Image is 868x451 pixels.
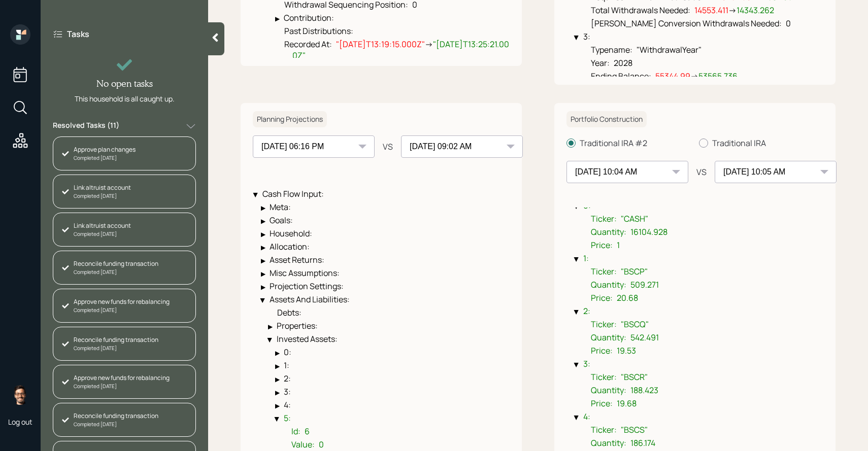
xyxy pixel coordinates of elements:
[621,424,648,435] span: "BSCS"
[737,5,774,16] span: 14343.262
[284,12,334,23] span: Contribution :
[591,319,617,330] span: Ticker :
[591,18,782,29] span: [PERSON_NAME] Conversion Withdrawals Needed :
[274,417,280,422] div: ▶
[591,398,613,409] span: Price :
[637,44,702,55] span: "WithdrawalYear"
[284,373,291,384] span: 2 :
[270,294,350,305] span: Assets And Liabilities :
[425,39,433,50] span: →
[583,305,590,317] span: 2 :
[583,358,590,369] span: 3 :
[284,412,291,424] span: 5 :
[617,239,620,251] span: 1
[305,426,310,437] span: 6
[277,333,338,344] span: Invested Assets :
[566,137,691,149] label: Traditional IRA #2
[67,28,89,40] label: Tasks
[583,411,590,422] span: 4 :
[253,111,327,128] h6: Planning Projections
[270,254,324,265] span: Asset Returns :
[591,437,626,448] span: Quantity :
[261,204,265,211] div: ▶
[270,267,340,279] span: Misc Assumptions :
[74,192,131,200] div: Completed [DATE]
[275,389,280,396] div: ▶
[591,239,613,251] span: Price :
[270,215,293,226] span: Goals :
[573,310,580,315] div: ▶
[261,244,265,251] div: ▶
[383,141,393,153] div: VS
[621,213,648,224] span: "CASH"
[266,338,273,342] div: ▶
[259,298,266,303] div: ▶
[270,228,312,239] span: Household :
[573,415,580,420] div: ▶
[261,284,265,290] div: ▶
[591,345,613,356] span: Price :
[573,363,580,367] div: ▶
[284,39,332,50] span: Recorded At :
[74,383,170,390] div: Completed [DATE]
[284,399,291,410] span: 4 :
[621,266,648,277] span: "BSCP"
[591,332,626,343] span: Quantity :
[252,193,259,197] div: ▶
[74,145,136,154] div: Approve plan changes
[583,31,590,42] span: 3 :
[74,297,170,306] div: Approve new funds for rebalancing
[53,120,119,132] label: Resolved Tasks ( 11 )
[284,360,289,371] span: 1 :
[591,385,626,396] span: Quantity :
[275,350,280,356] div: ▶
[74,268,158,276] div: Completed [DATE]
[291,426,301,437] span: Id :
[284,386,291,397] span: 3 :
[74,411,158,421] div: Reconcile funding transaction
[591,5,690,16] span: Total Withdrawals Needed :
[270,281,344,292] span: Projection Settings :
[698,71,738,82] span: 53565.736
[573,257,580,262] div: ▶
[292,39,509,61] span: "[DATE]T13:25:21.000Z"
[591,266,617,277] span: Ticker :
[591,226,626,237] span: Quantity :
[336,39,425,50] span: "[DATE]T13:19:15.000Z"
[74,344,158,352] div: Completed [DATE]
[74,221,131,230] div: Link altruist account
[96,78,153,89] h4: No open tasks
[275,363,280,369] div: ▶
[74,154,136,162] div: Completed [DATE]
[10,385,30,405] img: sami-boghos-headshot.png
[591,424,617,435] span: Ticker :
[617,398,637,409] span: 19.68
[786,18,791,29] span: 0
[696,166,707,178] div: VS
[614,57,632,68] span: 2028
[75,93,175,104] div: This household is all caught up.
[270,201,291,213] span: Meta :
[74,306,170,314] div: Completed [DATE]
[617,345,636,356] span: 19.53
[261,218,265,224] div: ▶
[8,417,32,427] div: Log out
[630,437,655,448] span: 186.174
[291,439,315,450] span: Value :
[630,385,658,396] span: 188.423
[690,71,698,82] span: →
[694,5,728,16] span: 14553.411
[319,439,324,450] span: 0
[630,279,659,290] span: 509.271
[74,230,131,238] div: Completed [DATE]
[262,188,324,199] span: Cash Flow Input :
[261,270,265,277] div: ▶
[591,371,617,383] span: Ticker :
[591,279,626,290] span: Quantity :
[591,292,613,303] span: Price :
[591,57,610,68] span: Year :
[275,376,280,383] div: ▶
[583,253,589,264] span: 1 :
[270,241,310,252] span: Allocation :
[275,402,280,409] div: ▶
